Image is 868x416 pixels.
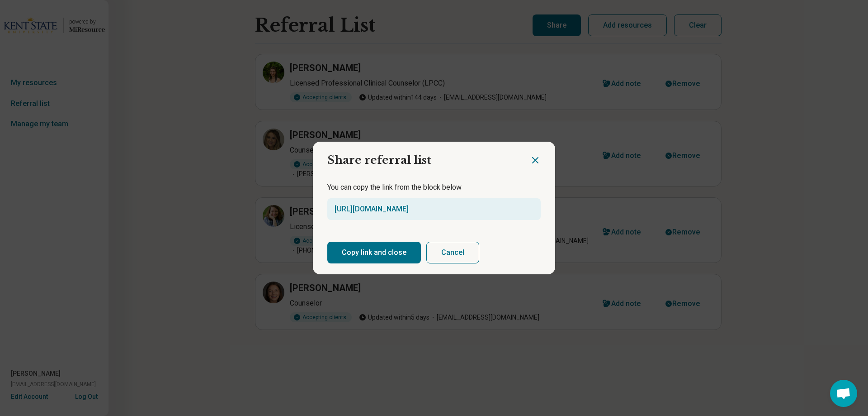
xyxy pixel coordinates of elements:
[426,242,479,263] button: Cancel
[327,242,421,263] button: Copy link and close
[335,205,409,213] a: [URL][DOMAIN_NAME]
[313,142,530,172] h2: Share referral list
[327,182,541,193] p: You can copy the link from the block below
[530,155,541,166] button: Close dialog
